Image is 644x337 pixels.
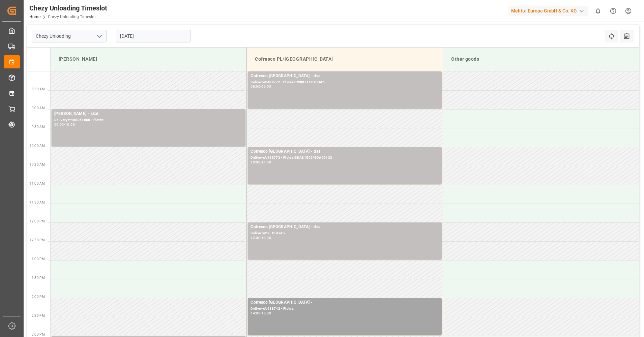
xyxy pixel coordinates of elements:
span: 11:00 AM [29,182,45,185]
div: 15:00 [261,312,271,315]
div: 11:00 [261,161,271,164]
div: Cofresco [GEOGRAPHIC_DATA] - [251,299,439,306]
div: 12:00 [251,236,260,239]
span: 1:30 PM [32,276,45,280]
div: 13:00 [261,236,271,239]
div: Delivery#:488773 - Plate#:GDA81505/GDA99133 [251,155,439,161]
span: 9:30 AM [32,125,45,129]
div: [PERSON_NAME] [56,53,241,65]
div: 08:00 [251,85,260,88]
div: 10:00 [65,123,75,126]
span: 8:30 AM [32,87,45,91]
div: - [260,85,261,88]
span: 10:00 AM [29,144,45,148]
div: Cofresco PL/[GEOGRAPHIC_DATA] [252,53,437,65]
span: 1:00 PM [32,257,45,261]
div: [PERSON_NAME] - skat [54,111,243,117]
div: Delivery#:400051858 - Plate#: [54,117,243,123]
input: DD.MM.YYYY [116,30,191,42]
button: open menu [94,31,104,41]
a: Home [29,14,40,19]
div: Melitta Europa GmbH & Co. KG [508,6,588,16]
span: 12:00 PM [29,219,45,223]
span: 12:30 PM [29,238,45,242]
button: Melitta Europa GmbH & Co. KG [508,4,590,17]
span: 10:30 AM [29,163,45,166]
span: 9:00 AM [32,106,45,110]
span: 2:00 PM [32,295,45,299]
input: Type to search/select [32,30,107,42]
div: - [260,236,261,239]
div: - [260,161,261,164]
div: 10:00 [251,161,260,164]
div: Other goods [448,53,634,65]
span: 2:30 PM [32,314,45,317]
span: 3:00 PM [32,333,45,336]
div: Delivery#:488772 - Plate#:CW8871F CLI86F5 [251,80,439,85]
button: show 0 new notifications [590,3,606,19]
div: Delivery#:x - Plate#:x [251,231,439,236]
div: 14:00 [251,312,260,315]
button: Help Center [606,3,621,19]
div: Chezy Unloading Timeslot [29,3,107,13]
div: Delivery#:488742 - Plate#: [251,306,439,312]
div: - [64,123,65,126]
span: 11:30 AM [29,201,45,204]
div: Cofresco [GEOGRAPHIC_DATA] - dss [251,148,439,155]
div: - [260,312,261,315]
div: 09:00 [261,85,271,88]
div: Cofresco [GEOGRAPHIC_DATA] - dss [251,73,439,80]
div: 09:00 [54,123,64,126]
div: Cofresco [GEOGRAPHIC_DATA] - dss [251,224,439,231]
